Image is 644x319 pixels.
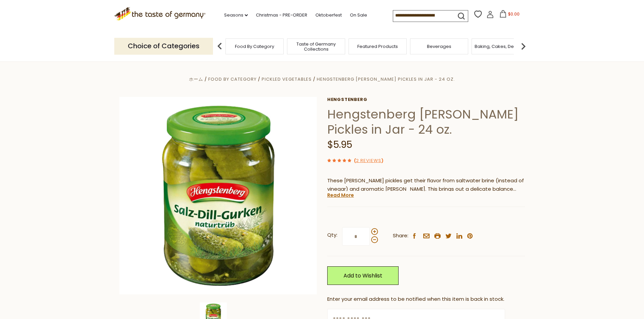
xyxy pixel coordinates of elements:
a: Hengstenberg [327,97,525,102]
a: Food By Category [208,76,257,82]
a: On Sale [350,11,367,19]
a: 2 Reviews [356,157,381,164]
a: Featured Products [357,44,398,49]
a: Baking, Cakes, Desserts [475,44,527,49]
span: ( ) [354,157,383,164]
input: Qty: [342,227,370,246]
img: previous arrow [213,39,226,53]
strong: Qty: [327,231,337,239]
img: Hengstenberg Dill Pickles in Jar - 24 oz. [119,97,317,294]
p: Choice of Categories [114,38,213,54]
span: $0.00 [508,11,520,17]
p: These [PERSON_NAME] pickles get their flavor from saltwater brine (instead of vinegar) and aromat... [327,177,525,193]
a: ホーム [189,76,203,82]
a: Pickled Vegetables [262,76,312,82]
a: Read More [327,192,354,198]
button: $0.00 [495,10,524,20]
div: Enter your email address to be notified when this item is back in stock. [327,295,525,303]
a: Seasons [224,11,248,19]
a: Beverages [427,44,451,49]
span: $5.95 [327,138,352,151]
a: Food By Category [235,44,274,49]
a: Add to Wishlist [327,266,399,285]
a: Taste of Germany Collections [289,42,343,52]
a: Hengstenberg [PERSON_NAME] Pickles in Jar - 24 oz. [317,76,455,82]
a: Oktoberfest [315,11,342,19]
img: next arrow [517,39,530,53]
span: Share: [393,232,408,240]
a: Christmas - PRE-ORDER [256,11,307,19]
h1: Hengstenberg [PERSON_NAME] Pickles in Jar - 24 oz. [327,107,525,137]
